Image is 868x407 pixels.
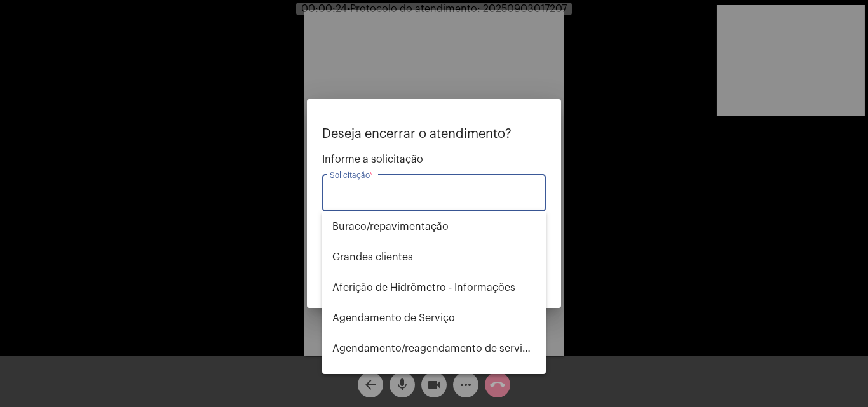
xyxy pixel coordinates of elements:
span: Alterar nome do usuário na fatura [332,364,536,394]
span: ⁠Buraco/repavimentação [332,211,536,242]
p: Deseja encerrar o atendimento? [322,127,546,141]
span: Agendamento de Serviço [332,303,536,333]
input: Buscar solicitação [330,190,538,201]
span: Agendamento/reagendamento de serviços - informações [332,333,536,364]
span: Informe a solicitação [322,154,546,165]
span: Aferição de Hidrômetro - Informações [332,272,536,303]
span: ⁠Grandes clientes [332,242,536,272]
